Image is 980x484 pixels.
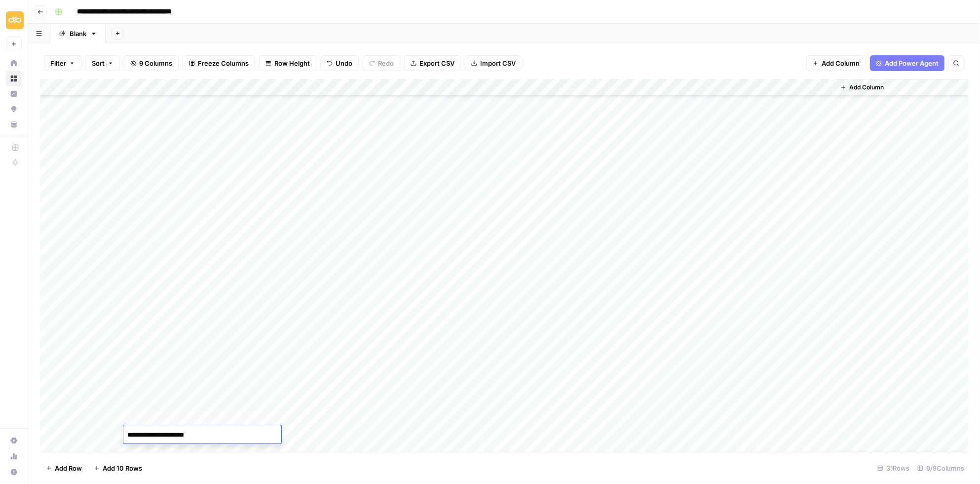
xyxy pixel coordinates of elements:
button: Redo [363,55,400,71]
span: Add Power Agent [885,58,939,68]
a: Insights [6,86,22,102]
img: Sinch Logo [6,11,24,29]
button: Help + Support [6,464,22,480]
button: Undo [320,55,359,71]
span: Redo [378,58,394,68]
a: Opportunities [6,101,22,117]
div: 31 Rows [873,460,913,476]
a: Home [6,55,22,71]
span: 9 Columns [139,58,172,68]
a: Your Data [6,117,22,132]
button: Sort [85,55,120,71]
div: Blank [70,29,86,39]
span: Add Row [55,463,82,473]
span: Filter [50,58,66,68]
span: Import CSV [480,58,516,68]
span: Undo [336,58,352,68]
a: Blank [50,24,106,43]
span: Add Column [849,83,884,92]
button: Workspace: Sinch [6,8,22,33]
div: 9/9 Columns [913,460,968,476]
span: Add Column [822,58,860,68]
a: Usage [6,448,22,464]
button: Export CSV [404,55,461,71]
button: Add Column [806,55,866,71]
button: Add Power Agent [870,55,944,71]
span: Add 10 Rows [103,463,142,473]
button: Add Column [836,81,888,94]
button: Add 10 Rows [88,460,148,476]
button: Row Height [259,55,316,71]
span: Row Height [274,58,310,68]
button: Freeze Columns [183,55,255,71]
span: Freeze Columns [198,58,249,68]
button: 9 Columns [124,55,179,71]
a: Settings [6,433,22,448]
button: Filter [44,55,81,71]
a: Browse [6,71,22,86]
span: Export CSV [419,58,454,68]
button: Add Row [40,460,88,476]
button: Import CSV [465,55,522,71]
span: Sort [92,58,105,68]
